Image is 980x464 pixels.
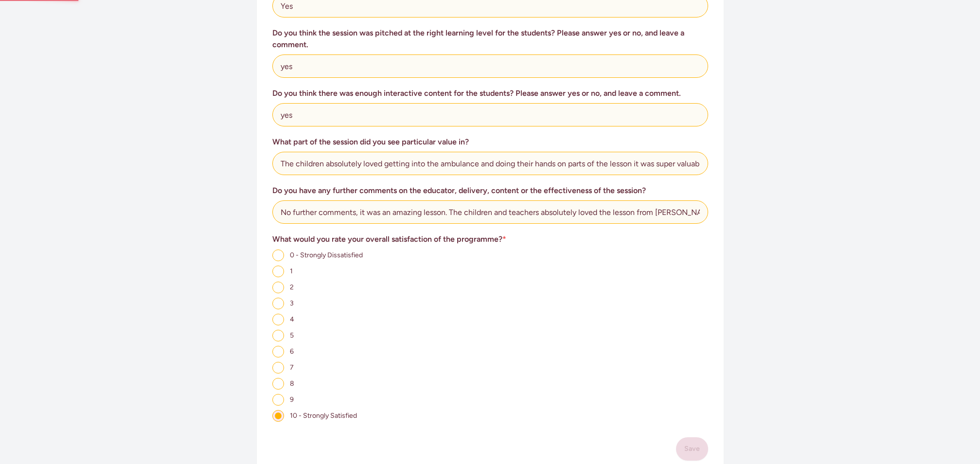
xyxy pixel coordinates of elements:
span: 8 [290,379,294,388]
span: 6 [290,347,294,356]
span: 2 [290,283,294,291]
input: 1 [272,266,284,277]
input: 8 [272,378,284,390]
span: 9 [290,395,294,404]
span: 0 - Strongly Dissatisfied [290,251,363,259]
h3: Do you think there was enough interactive content for the students? Please answer yes or no, and ... [272,88,708,99]
input: 2 [272,282,284,293]
span: 1 [290,267,293,275]
h3: What part of the session did you see particular value in? [272,136,708,148]
input: 3 [272,298,284,309]
h3: What would you rate your overall satisfaction of the programme? [272,233,708,245]
input: 4 [272,314,284,325]
span: 4 [290,315,294,323]
span: 3 [290,299,294,307]
input: 6 [272,346,284,357]
input: 0 - Strongly Dissatisfied [272,250,284,261]
span: 10 - Strongly Satisfied [290,411,357,420]
span: 7 [290,363,294,372]
h3: Do you think the session was pitched at the right learning level for the students? Please answer ... [272,27,708,51]
h3: Do you have any further comments on the educator, delivery, content or the effectiveness of the s... [272,185,708,196]
input: 9 [272,394,284,406]
input: 5 [272,330,284,341]
input: 7 [272,362,284,374]
span: 5 [290,331,294,339]
input: 10 - Strongly Satisfied [272,410,284,422]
